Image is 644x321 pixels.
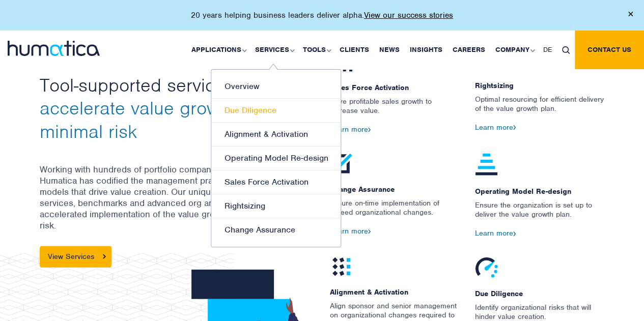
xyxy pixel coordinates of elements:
img: arrowicon [103,254,106,259]
a: View our success stories [364,10,453,20]
img: arrow2 [513,125,516,130]
a: Learn more [330,125,371,134]
span: DE [543,45,552,54]
a: Due Diligence [211,99,341,123]
span: Alignment & Activation [330,278,460,301]
a: Rightsizing [211,194,341,218]
span: Rightsizing [475,71,605,95]
a: Company [490,31,538,69]
a: Alignment & Activation [211,123,341,147]
a: Learn more [475,228,516,238]
a: News [374,31,405,69]
a: Insights [405,31,447,69]
a: Change Assurance [211,218,341,242]
a: Services [250,31,298,69]
a: DE [538,31,557,69]
a: Operating Model Re-design [211,147,341,170]
a: Learn more [330,226,371,236]
p: Working with hundreds of portfolio companies for over twenty years, Humatica has codified the man... [40,164,315,246]
a: Clients [334,31,374,69]
img: arrow2 [368,128,371,132]
h2: Tool-supported services [40,74,315,143]
p: Ensure the organization is set up to deliver the value growth plan. [475,200,605,229]
span: to accelerate value growth with minimal risk [40,73,272,143]
a: Tools [298,31,334,69]
p: Drive profitable sales growth to increase value. [330,97,460,125]
p: 20 years helping business leaders deliver alpha. [191,10,453,20]
a: Contact us [575,31,644,69]
img: search_icon [562,46,570,54]
span: Change Assurance [330,175,460,198]
img: arrow2 [368,229,371,234]
a: Learn more [475,123,516,132]
img: logo [8,41,100,56]
span: Operating Model Re-design [475,177,605,200]
a: Applications [186,31,250,69]
span: Sales Force Activation [330,73,460,97]
p: Assure on-time implementation of agreed organizational changes. [330,198,460,227]
a: Careers [447,31,490,69]
a: Overview [211,75,341,99]
a: Sales Force Activation [211,170,341,194]
a: View Services [40,246,111,268]
span: Due Diligence [475,279,605,303]
img: arrow2 [513,231,516,236]
p: Optimal resourcing for efficient delivery of the value growth plan. [475,95,605,123]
